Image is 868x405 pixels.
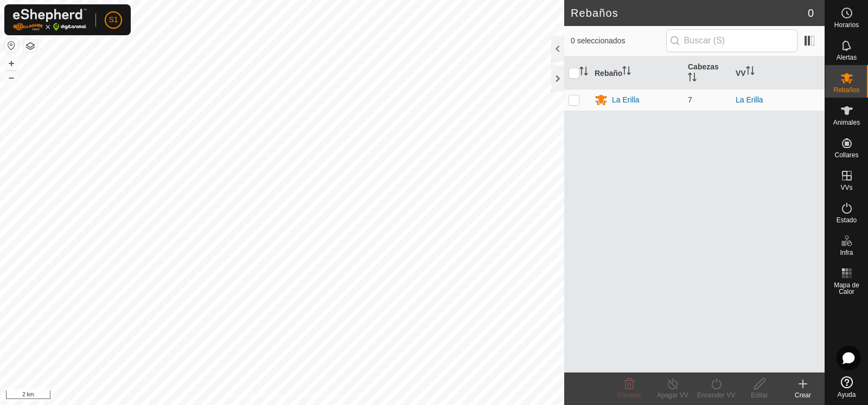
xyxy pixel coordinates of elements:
font: 0 seleccionados [571,36,625,45]
a: La Erilla [736,95,763,104]
p-sorticon: Activar para ordenar [622,68,631,76]
font: 0 [808,7,814,19]
font: Collares [834,151,858,159]
span: Mapa de Calor [828,282,865,295]
font: Encender VV [697,391,736,399]
font: + [9,57,15,69]
div: La Erilla [612,94,640,106]
p-sorticon: Activar para ordenar [688,74,697,83]
font: Editar [751,391,768,399]
a: Contáctanos [302,391,338,401]
button: Capas del Mapa [24,40,37,53]
font: Estado [837,216,857,224]
img: Logo Gallagher [13,9,87,31]
font: Contáctanos [302,392,338,400]
font: Rebaño [595,68,622,77]
button: + [5,57,18,70]
font: Crear [795,391,811,399]
font: Cabezas [688,62,719,71]
span: Horarios [834,22,859,28]
font: Rebaños [833,86,859,94]
span: S1 [108,14,118,25]
font: Eliminar [617,391,641,399]
font: – [9,72,14,83]
font: Infra [840,249,853,256]
font: Política de Privacidad [226,392,289,400]
input: Buscar (S) [666,29,797,52]
a: Política de Privacidad [226,391,289,401]
font: Alertas [837,54,857,61]
button: Restablecer mapa [5,39,18,52]
font: Animales [833,119,860,126]
span: 7 [688,95,692,104]
font: VVs [840,184,852,191]
font: VV [736,68,746,77]
font: Apagar VV [657,391,688,399]
p-sorticon: Activar para ordenar [579,68,588,77]
font: Rebaños [571,7,618,19]
font: Ayuda [838,391,856,398]
a: Ayuda [825,372,868,402]
p-sorticon: Activar para ordenar [746,68,755,76]
button: – [5,71,18,84]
